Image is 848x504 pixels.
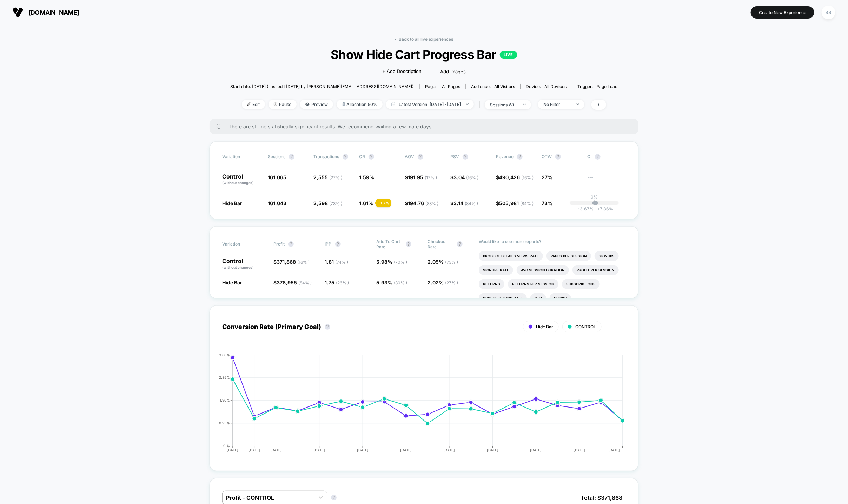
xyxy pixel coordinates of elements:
span: Profit [273,241,285,247]
li: Profit Per Session [572,265,619,275]
button: Create New Experience [751,6,814,19]
span: 1.81 [325,259,349,265]
li: Avg Session Duration [517,265,569,275]
span: ( 16 % ) [466,175,478,180]
li: Ctr [530,293,546,303]
span: 27% [542,174,552,180]
div: + 1.7 % [376,199,391,207]
tspan: [DATE] [608,448,620,452]
img: end [274,102,277,106]
span: 191.95 [408,174,437,180]
span: Checkout Rate [428,239,453,249]
span: 1.61 % [359,200,373,206]
span: --- [587,175,626,186]
span: 2.02 % [428,280,458,285]
li: Clicks [550,293,571,303]
span: Show Hide Cart Progress Bar [250,47,598,62]
li: Subscriptions [562,279,600,289]
span: OTW [542,154,580,160]
tspan: [DATE] [574,448,585,452]
li: Product Details Views Rate [479,251,543,261]
tspan: [DATE] [249,448,260,452]
span: PSV [450,154,459,159]
span: ( 16 % ) [521,175,534,180]
span: ( 16 % ) [297,260,310,265]
span: $ [450,174,478,180]
button: ? [457,241,463,247]
tspan: [DATE] [443,448,455,452]
span: Variation [222,239,261,249]
tspan: 3.80% [219,353,230,357]
button: ? [406,241,411,247]
span: ( 84 % ) [465,201,478,206]
img: rebalance [342,102,345,106]
span: 2,598 [313,200,342,206]
button: ? [555,154,561,160]
span: + [597,206,600,211]
tspan: [DATE] [487,448,498,452]
div: No Filter [543,102,571,107]
button: BS [820,5,837,20]
span: $ [405,174,437,180]
span: $ [273,259,310,265]
span: Hide Bar [536,324,553,329]
span: 1.75 [325,280,349,285]
span: Hide Bar [222,280,242,285]
button: [DOMAIN_NAME] [11,7,81,18]
button: ? [463,154,468,160]
span: ( 73 % ) [445,260,458,265]
span: ( 27 % ) [329,175,342,180]
button: ? [369,154,374,160]
span: Edit [242,100,265,109]
span: Transactions [313,154,339,159]
span: 3.04 [453,174,478,180]
span: | [477,100,485,110]
button: ? [343,154,348,160]
li: Returns [479,279,504,289]
span: Hide Bar [222,200,242,206]
span: $ [405,200,438,206]
span: There are still no statistically significant results. We recommend waiting a few more days [228,123,624,129]
span: ( 17 % ) [425,175,437,180]
span: IPP [325,241,332,247]
tspan: [DATE] [270,448,281,452]
span: 7.36 % [594,206,613,211]
tspan: 1.90% [219,398,230,402]
img: end [523,104,526,105]
li: Signups Rate [479,265,513,275]
span: Revenue [496,154,514,159]
span: all pages [442,84,461,89]
img: calendar [391,102,395,106]
span: CI [587,154,626,160]
button: ? [289,154,294,160]
span: ( 83 % ) [425,201,438,206]
div: Pages: [425,84,461,89]
button: ? [335,241,341,247]
button: ? [331,495,337,500]
span: 5.93 % [376,280,407,285]
img: end [577,103,579,105]
div: BS [822,6,835,19]
tspan: [DATE] [400,448,412,452]
li: Returns Per Session [508,279,558,289]
span: 1.59 % [359,174,374,180]
div: Trigger: [578,84,618,89]
img: edit [247,102,251,106]
span: -3.67 % [578,206,594,211]
span: 378,955 [277,280,312,285]
span: 505,981 [499,200,534,206]
span: 371,868 [277,259,310,265]
span: Latest Version: [DATE] - [DATE] [386,100,474,109]
div: sessions with impression [490,102,518,107]
p: 0% [591,194,598,200]
span: 194.76 [408,200,438,206]
span: Sessions [268,154,285,159]
span: 73% [542,200,552,206]
span: Variation [222,154,261,160]
span: all devices [545,84,567,89]
li: Signups [595,251,619,261]
p: Control [222,258,266,270]
p: Would like to see more reports? [479,239,626,244]
span: 2.05 % [428,259,458,265]
span: 5.98 % [376,259,407,265]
